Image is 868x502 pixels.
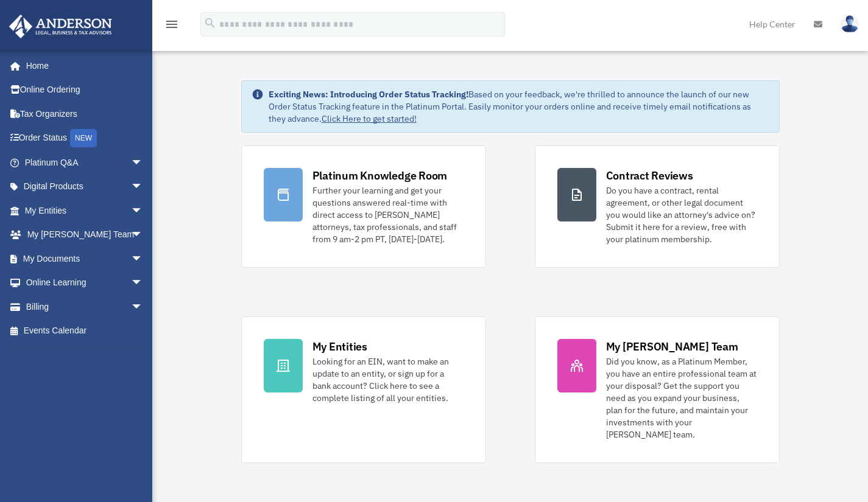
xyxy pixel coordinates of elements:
a: Billingarrow_drop_down [9,295,161,319]
a: Online Learningarrow_drop_down [9,271,161,295]
div: Platinum Knowledge Room [312,168,448,183]
span: arrow_drop_down [131,246,155,271]
a: My Documentsarrow_drop_down [9,246,161,271]
a: Tax Organizers [9,102,161,126]
span: arrow_drop_down [131,295,155,319]
a: Events Calendar [9,319,161,343]
a: My Entitiesarrow_drop_down [9,198,161,223]
a: My [PERSON_NAME] Teamarrow_drop_down [9,223,161,247]
div: Further your learning and get your questions answered real-time with direct access to [PERSON_NAM... [312,184,464,245]
div: NEW [70,129,97,147]
span: arrow_drop_down [131,175,155,200]
a: Platinum Knowledge Room Further your learning and get your questions answered real-time with dire... [241,145,486,268]
div: Did you know, as a Platinum Member, you have an entire professional team at your disposal? Get th... [606,355,757,441]
a: Platinum Q&Aarrow_drop_down [9,150,161,175]
a: Order StatusNEW [9,126,161,151]
a: Online Ordering [9,78,161,102]
a: My [PERSON_NAME] Team Did you know, as a Platinum Member, you have an entire professional team at... [535,316,780,463]
div: Looking for an EIN, want to make an update to an entity, or sign up for a bank account? Click her... [312,355,464,404]
span: arrow_drop_down [131,198,155,223]
span: arrow_drop_down [131,150,155,175]
div: Do you have a contract, rental agreement, or other legal document you would like an attorney's ad... [606,184,757,245]
div: My [PERSON_NAME] Team [606,339,738,354]
img: Anderson Advisors Platinum Portal [5,15,116,38]
img: User Pic [841,15,859,33]
div: My Entities [312,339,367,354]
i: search [203,16,217,30]
strong: Exciting News: Introducing Order Status Tracking! [269,89,468,100]
a: My Entities Looking for an EIN, want to make an update to an entity, or sign up for a bank accoun... [241,316,486,463]
a: Digital Productsarrow_drop_down [9,175,161,199]
a: Click Here to get started! [322,113,417,124]
i: menu [164,17,179,32]
a: Contract Reviews Do you have a contract, rental agreement, or other legal document you would like... [535,145,780,268]
a: menu [164,21,179,32]
span: arrow_drop_down [131,223,155,248]
a: Home [9,54,155,78]
div: Contract Reviews [606,168,693,183]
div: Based on your feedback, we're thrilled to announce the launch of our new Order Status Tracking fe... [269,88,769,125]
span: arrow_drop_down [131,271,155,296]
